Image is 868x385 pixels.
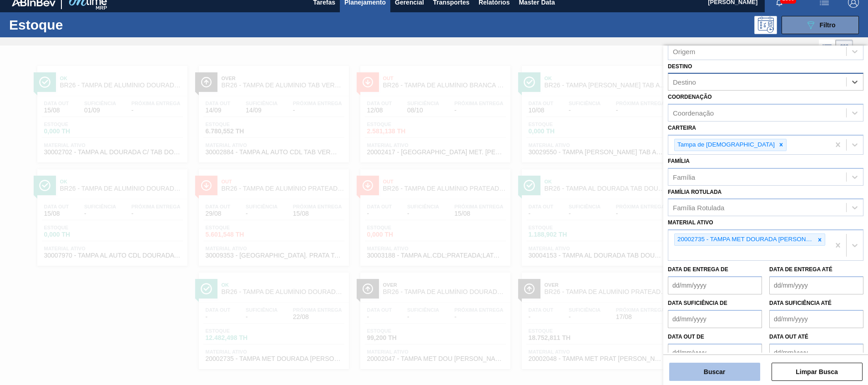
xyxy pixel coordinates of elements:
label: Data out de [668,334,704,340]
div: Pogramando: nenhum usuário selecionado [754,16,777,34]
input: dd/mm/yyyy [769,276,863,294]
label: Coordenação [668,94,712,100]
h1: Estoque [9,20,145,30]
input: dd/mm/yyyy [668,310,762,328]
label: Data out até [769,334,808,340]
div: 20002735 - TAMPA MET DOURADA [PERSON_NAME] [675,234,815,245]
div: Visão em Cards [836,40,853,57]
label: Família [668,158,690,164]
div: Visão em Lista [819,40,836,57]
input: dd/mm/yyyy [668,344,762,362]
input: dd/mm/yyyy [769,310,863,328]
label: Data de Entrega de [668,266,728,273]
input: dd/mm/yyyy [668,276,762,294]
label: Destino [668,63,692,70]
span: Filtro [820,21,836,29]
label: Data suficiência de [668,300,727,306]
label: Família Rotulada [668,189,722,195]
div: Coordenação [673,109,714,117]
div: Tampa de [DEMOGRAPHIC_DATA] [675,139,776,151]
div: Família [673,173,695,181]
label: Carteira [668,125,696,131]
button: Filtro [782,16,859,34]
div: Família Rotulada [673,204,724,212]
label: Material ativo [668,219,713,226]
label: Data suficiência até [769,300,832,306]
div: Destino [673,78,696,86]
input: dd/mm/yyyy [769,344,863,362]
div: Origem [673,47,695,55]
label: Data de Entrega até [769,266,833,273]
